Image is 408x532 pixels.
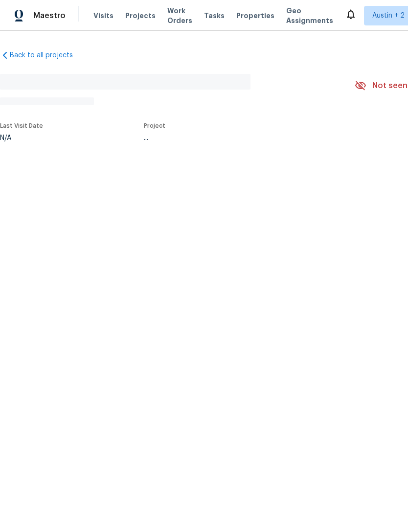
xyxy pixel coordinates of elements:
span: Work Orders [167,6,192,25]
span: Tasks [204,12,225,19]
span: Properties [236,11,274,21]
span: Visits [93,11,113,21]
span: Project [144,123,165,129]
div: ... [144,135,332,141]
span: Projects [125,11,156,21]
span: Maestro [33,11,66,21]
span: Geo Assignments [286,6,333,25]
span: Austin + 2 [372,11,405,21]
